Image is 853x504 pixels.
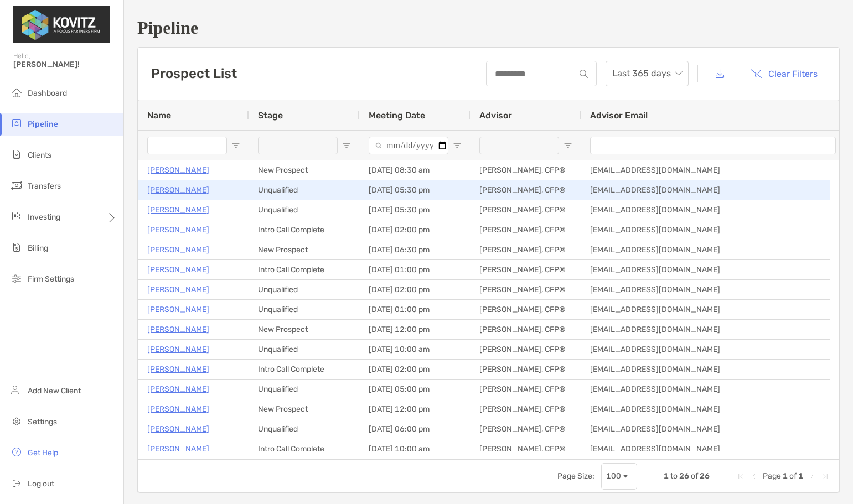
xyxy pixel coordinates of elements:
[10,476,23,490] img: logout icon
[10,148,23,161] img: clients icon
[28,212,60,222] span: Investing
[147,263,209,277] a: [PERSON_NAME]
[147,283,209,297] a: [PERSON_NAME]
[28,89,67,98] span: Dashboard
[28,417,57,427] span: Settings
[147,163,209,177] a: [PERSON_NAME]
[471,399,581,419] div: [PERSON_NAME], CFP®
[471,340,581,359] div: [PERSON_NAME], CFP®
[789,471,797,481] span: of
[10,241,23,254] img: billing icon
[28,181,61,191] span: Transfers
[10,86,23,99] img: dashboard icon
[147,303,209,316] a: [PERSON_NAME]
[360,240,471,259] div: [DATE] 06:30 pm
[360,419,471,439] div: [DATE] 06:00 pm
[249,300,360,319] div: Unqualified
[258,110,283,121] span: Stage
[471,439,581,459] div: [PERSON_NAME], CFP®
[369,137,448,154] input: Meeting Date Filter Input
[10,383,23,397] img: add_new_client icon
[13,60,117,69] span: [PERSON_NAME]!
[147,110,171,121] span: Name
[612,61,682,86] span: Last 365 days
[736,472,745,481] div: First Page
[471,380,581,399] div: [PERSON_NAME], CFP®
[471,360,581,379] div: [PERSON_NAME], CFP®
[249,280,360,299] div: Unqualified
[700,471,710,481] span: 26
[147,203,209,217] a: [PERSON_NAME]
[360,160,471,180] div: [DATE] 08:30 am
[763,471,781,481] span: Page
[151,66,237,81] h3: Prospect List
[147,223,209,237] a: [PERSON_NAME]
[471,300,581,319] div: [PERSON_NAME], CFP®
[28,274,74,284] span: Firm Settings
[471,180,581,200] div: [PERSON_NAME], CFP®
[28,479,54,489] span: Log out
[360,360,471,379] div: [DATE] 02:00 pm
[360,260,471,279] div: [DATE] 01:00 pm
[360,439,471,459] div: [DATE] 10:00 am
[664,471,669,481] span: 1
[147,382,209,396] a: [PERSON_NAME]
[471,240,581,259] div: [PERSON_NAME], CFP®
[147,442,209,456] a: [PERSON_NAME]
[360,300,471,319] div: [DATE] 01:00 pm
[691,471,698,481] span: of
[783,471,788,481] span: 1
[808,472,816,481] div: Next Page
[28,386,81,396] span: Add New Client
[13,4,110,44] img: Zoe Logo
[471,320,581,339] div: [PERSON_NAME], CFP®
[147,183,209,197] a: [PERSON_NAME]
[28,150,51,160] span: Clients
[471,220,581,240] div: [PERSON_NAME], CFP®
[564,141,572,150] button: Open Filter Menu
[249,160,360,180] div: New Prospect
[590,137,836,154] input: Advisor Email Filter Input
[147,402,209,416] p: [PERSON_NAME]
[453,141,462,150] button: Open Filter Menu
[590,110,648,121] span: Advisor Email
[249,360,360,379] div: Intro Call Complete
[369,110,425,121] span: Meeting Date
[557,471,594,481] div: Page Size:
[471,280,581,299] div: [PERSON_NAME], CFP®
[360,200,471,220] div: [DATE] 05:30 pm
[360,380,471,399] div: [DATE] 05:00 pm
[360,399,471,419] div: [DATE] 12:00 pm
[147,243,209,257] p: [PERSON_NAME]
[249,180,360,200] div: Unqualified
[28,119,58,129] span: Pipeline
[147,342,209,356] a: [PERSON_NAME]
[742,61,826,86] button: Clear Filters
[360,340,471,359] div: [DATE] 10:00 am
[580,70,588,78] img: input icon
[471,200,581,220] div: [PERSON_NAME], CFP®
[10,414,23,428] img: settings icon
[249,380,360,399] div: Unqualified
[360,280,471,299] div: [DATE] 02:00 pm
[249,320,360,339] div: New Prospect
[342,141,351,150] button: Open Filter Menu
[147,137,227,154] input: Name Filter Input
[10,117,23,130] img: pipeline icon
[479,110,512,121] span: Advisor
[471,160,581,180] div: [PERSON_NAME], CFP®
[10,272,23,285] img: firm-settings icon
[249,220,360,240] div: Intro Call Complete
[821,472,830,481] div: Last Page
[360,220,471,240] div: [DATE] 02:00 pm
[28,448,58,458] span: Get Help
[360,180,471,200] div: [DATE] 05:30 pm
[471,419,581,439] div: [PERSON_NAME], CFP®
